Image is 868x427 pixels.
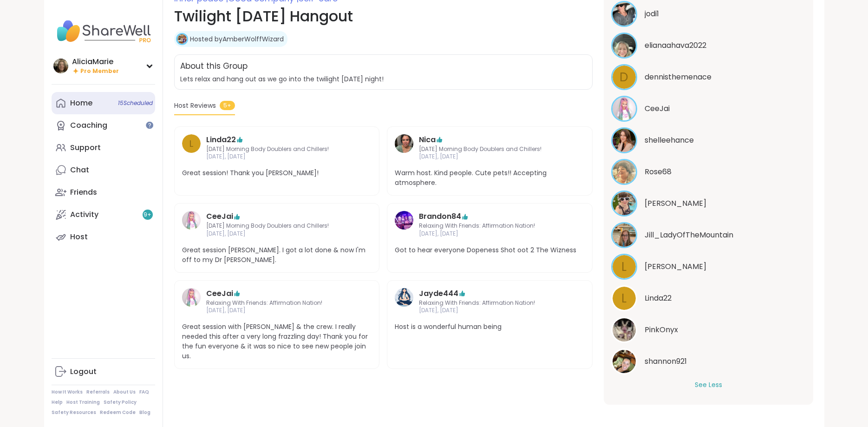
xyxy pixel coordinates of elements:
span: Rose68 [645,166,672,177]
a: Nica [395,134,413,161]
span: [DATE], [DATE] [206,153,348,161]
a: Chat [52,159,155,181]
h1: Twilight [DATE] Hangout [174,5,593,27]
span: Great session [PERSON_NAME]. I got a lot done & now I'm off to my Dr [PERSON_NAME]. [182,245,372,265]
a: LLinda22 [611,285,806,311]
span: 5+ [220,101,235,110]
span: Warm host. Kind people. Cute pets!! Accepting atmosphere. [395,168,585,188]
a: Jill_LadyOfTheMountainJill_LadyOfTheMountain [611,222,806,248]
a: Jayde444 [419,288,458,299]
a: CeeJai [206,211,233,222]
div: Home [70,98,92,108]
img: CeeJai [182,211,201,230]
span: dennisthemenace [645,72,711,83]
a: Referrals [86,389,110,395]
a: About Us [113,389,136,395]
span: [DATE], [DATE] [206,307,348,315]
a: CeeJai [182,211,201,238]
span: Great session! Thank you [PERSON_NAME]! [182,168,372,178]
img: Jayde444 [395,288,413,307]
div: Logout [70,367,97,377]
a: Hosted byAmberWolffWizard [190,34,284,44]
span: Linda22 [645,293,672,304]
span: 15 Scheduled [118,99,153,107]
a: Brandon84 [395,211,413,238]
a: Nica [419,134,436,145]
img: PinkOnyx [613,318,636,342]
img: jodi1 [613,2,636,26]
a: L [182,134,201,161]
a: Activity9+ [52,204,155,226]
button: See Less [695,380,722,390]
a: Safety Resources [52,409,96,416]
a: Safety Policy [104,399,137,406]
span: [DATE] Morning Body Doublers and Chillers! [206,145,348,153]
a: Help [52,399,63,406]
a: Host [52,226,155,248]
a: Rose68Rose68 [611,159,806,185]
span: d [620,68,628,86]
a: Home15Scheduled [52,92,155,114]
a: FAQ [139,389,149,395]
span: Got to hear everyone Dopeness Shot oot 2 The Wizness [395,245,585,255]
h2: About this Group [180,60,248,72]
span: Great session with [PERSON_NAME] & the crew. I really needed this after a very long frazzling day... [182,322,372,361]
span: PinkOnyx [645,324,678,335]
div: Support [70,143,101,153]
img: ShareWell Nav Logo [52,15,155,47]
a: Friends [52,181,155,204]
a: CeeJaiCeeJai [611,96,806,122]
img: elianaahava2022 [613,34,636,57]
span: shannon921 [645,356,687,367]
div: AliciaMarie [72,57,119,67]
a: ddennisthemenace [611,64,806,90]
img: shannon921 [613,350,636,373]
div: Host [70,232,88,242]
span: Relaxing With Friends: Affirmation Nation! [419,299,561,307]
img: Brandon84 [395,211,413,230]
span: Host is a wonderful human being [395,322,585,332]
span: 9 + [144,211,151,219]
span: Lorena [645,261,706,272]
img: AmberWolffWizard [177,34,187,44]
span: [DATE] Morning Body Doublers and Chillers! [419,145,561,153]
img: Nica [395,134,413,153]
span: Relaxing With Friends: Affirmation Nation! [206,299,348,307]
a: Blog [139,409,150,416]
span: Lets relax and hang out as we go into the twilight [DATE] night! [180,74,384,84]
a: Jayde444 [395,288,413,315]
span: [DATE] Morning Body Doublers and Chillers! [206,222,348,230]
a: Linda22 [206,134,236,145]
span: CeeJai [645,103,670,114]
span: [DATE], [DATE] [419,153,561,161]
span: Adrienne_QueenOfTheDawn [645,198,706,209]
span: L [621,258,627,276]
a: elianaahava2022elianaahava2022 [611,33,806,59]
img: CeeJai [182,288,201,307]
img: CeeJai [613,97,636,120]
iframe: Spotlight [146,121,153,129]
a: Coaching [52,114,155,137]
a: Logout [52,361,155,383]
a: L[PERSON_NAME] [611,254,806,280]
span: Relaxing With Friends: Affirmation Nation! [419,222,561,230]
img: shelleehance [613,129,636,152]
img: AliciaMarie [53,59,68,73]
div: Chat [70,165,89,175]
a: PinkOnyxPinkOnyx [611,317,806,343]
a: Brandon84 [419,211,461,222]
span: Jill_LadyOfTheMountain [645,230,733,241]
span: Pro Member [80,67,119,75]
span: L [621,289,627,308]
span: elianaahava2022 [645,40,706,51]
img: Jill_LadyOfTheMountain [613,223,636,247]
div: Activity [70,210,98,220]
a: Redeem Code [100,409,136,416]
a: shannon921shannon921 [611,348,806,374]
a: Host Training [66,399,100,406]
span: [DATE], [DATE] [206,230,348,238]
a: jodi1jodi1 [611,1,806,27]
div: Coaching [70,120,107,131]
div: Friends [70,187,97,197]
span: [DATE], [DATE] [419,307,561,315]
